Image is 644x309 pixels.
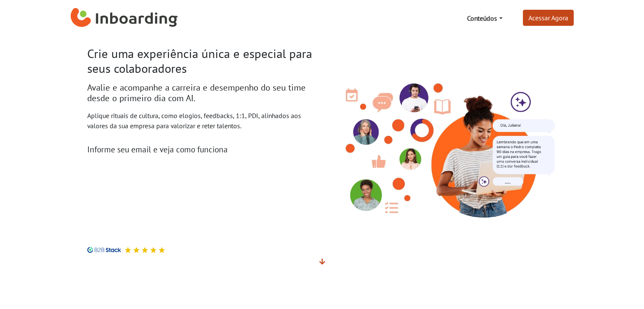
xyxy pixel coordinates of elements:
[329,68,557,222] img: Inboarding - Rutuais de Cultura com Inteligência Ariticial. Feedback, conversas 1:1, PDI.
[141,247,148,253] img: Avaliação 5 estrelas no B2B Stack
[87,144,316,154] h3: Informe seu email e veja como funciona
[87,247,121,253] img: B2B Stack logo
[523,10,574,26] a: Acessar Agora
[71,3,178,33] a: Inboarding Home Page
[158,247,165,253] img: Avaliação 5 estrelas no B2B Stack
[71,6,178,31] img: Inboarding Home
[150,247,157,253] img: Avaliação 5 estrelas no B2B Stack
[319,257,325,266] span: Veja mais detalhes abaixo
[464,10,506,27] a: Conteúdos
[87,157,296,237] iframe: Form 1
[87,83,316,104] h2: Avalie e acompanhe a carreira e desempenho do seu time desde o primeiro dia com AI.
[87,47,316,76] h1: Crie uma experiência única e especial para seus colaboradores
[124,247,131,253] img: Avaliação 5 estrelas no B2B Stack
[121,247,165,253] div: Avaliação 5 estrelas no B2B Stack
[133,247,140,253] img: Avaliação 5 estrelas no B2B Stack
[87,110,316,131] p: Aplique rituais de cultura, como elogios, feedbacks, 1:1, PDI, alinhados aos valores da sua empre...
